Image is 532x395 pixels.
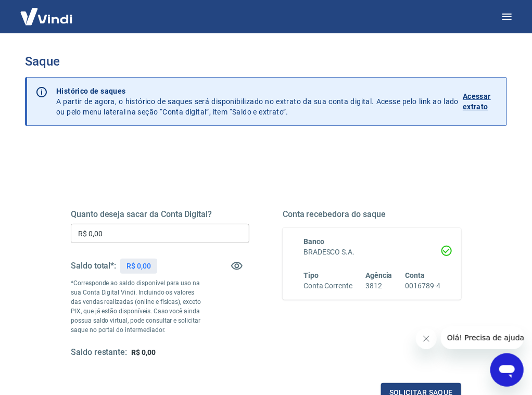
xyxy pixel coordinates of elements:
h6: Conta Corrente [303,281,352,291]
p: Acessar extrato [463,91,498,112]
p: R$ 0,00 [126,261,151,272]
h6: BRADESCO S.A. [303,247,440,258]
h5: Saldo total*: [71,261,116,271]
h5: Saldo restante: [71,347,127,358]
span: Banco [303,237,324,246]
span: Tipo [303,271,319,279]
p: *Corresponde ao saldo disponível para uso na sua Conta Digital Vindi. Incluindo os valores das ve... [71,278,205,335]
p: Histórico de saques [56,86,459,96]
iframe: Mensagem da empresa [441,326,524,349]
iframe: Botão para abrir a janela de mensagens [490,353,524,387]
iframe: Fechar mensagem [416,328,437,349]
h3: Saque [25,54,507,69]
h5: Quanto deseja sacar da Conta Digital? [71,209,249,220]
a: Acessar extrato [463,86,498,117]
h6: 3812 [365,281,392,291]
h5: Conta recebedora do saque [283,209,461,220]
p: A partir de agora, o histórico de saques será disponibilizado no extrato da sua conta digital. Ac... [56,86,459,117]
img: Vindi [12,1,80,32]
span: Agência [365,271,392,279]
span: R$ 0,00 [131,348,156,356]
span: Conta [405,271,425,279]
span: Olá! Precisa de ajuda? [6,7,87,16]
h6: 0016789-4 [405,281,440,291]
